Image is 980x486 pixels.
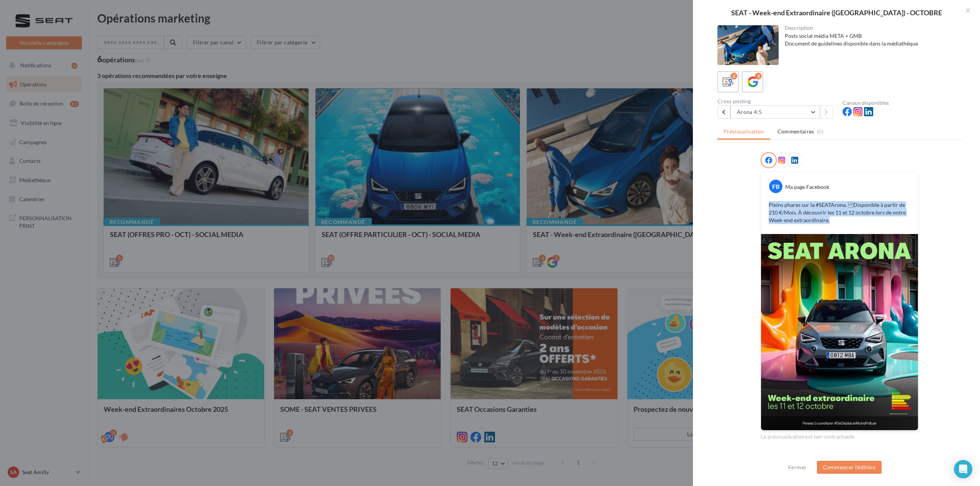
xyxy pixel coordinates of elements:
[777,128,814,135] span: Commentaires
[785,32,956,47] div: Posts social média META + GMB Document de guidelines disponible dans la médiathèque
[730,73,737,80] div: 2
[785,183,829,191] div: Ma page Facebook
[785,463,810,472] button: Fermer
[769,201,910,224] p: Pleins phares sur la #SEATArona. Disponible à partir de 210 €/Mois. À découvrir les 11 et 12 octo...
[817,461,882,474] button: Commencer l'édition
[761,431,918,440] div: La prévisualisation est non-contractuelle
[817,128,823,135] span: (0)
[843,100,962,106] div: Canaux disponibles
[717,99,836,104] div: Cross-posting
[785,25,956,31] div: Description
[705,9,968,16] div: SEAT - Week-end Extraordinaire ([GEOGRAPHIC_DATA]) - OCTOBRE
[755,73,762,80] div: 2
[730,106,820,119] button: Arona 4:5
[954,460,972,478] div: Open Intercom Messenger
[769,180,782,193] div: FB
